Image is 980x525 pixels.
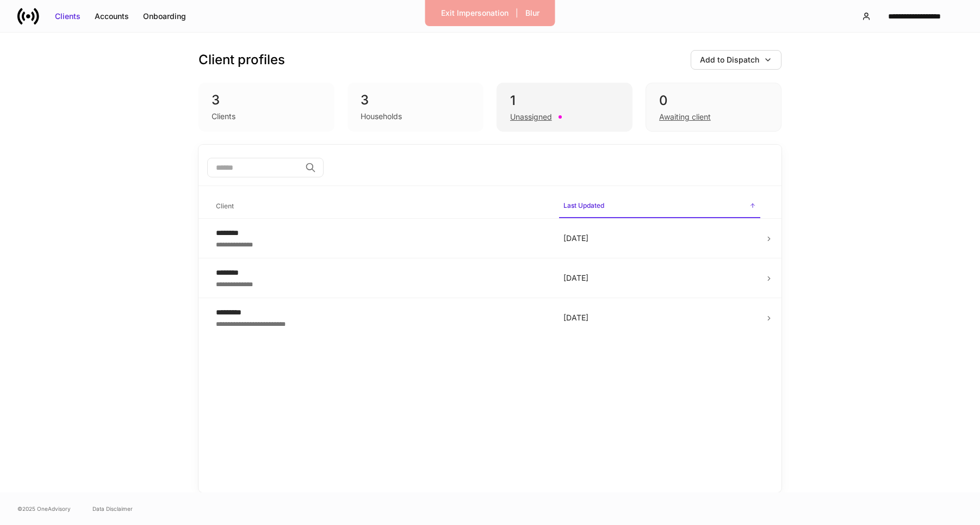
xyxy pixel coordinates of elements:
[199,51,285,69] h3: Client profiles
[525,8,539,18] div: Blur
[659,92,768,109] div: 0
[361,91,470,109] div: 3
[563,233,756,244] p: [DATE]
[563,200,604,211] h6: Last Updated
[497,83,632,132] div: 1Unassigned
[510,112,552,122] div: Unassigned
[361,111,402,122] div: Households
[559,195,760,218] span: Last Updated
[212,111,235,122] div: Clients
[95,11,129,22] div: Accounts
[88,8,136,25] button: Accounts
[17,504,71,513] span: © 2025 OneAdvisory
[700,54,759,65] div: Add to Dispatch
[55,11,80,22] div: Clients
[434,4,516,22] button: Exit Impersonation
[143,11,186,22] div: Onboarding
[216,201,234,211] h6: Client
[48,8,88,25] button: Clients
[659,112,711,122] div: Awaiting client
[441,8,508,18] div: Exit Impersonation
[212,195,550,218] span: Client
[212,91,321,109] div: 3
[92,504,133,513] a: Data Disclaimer
[563,273,756,283] p: [DATE]
[646,83,781,132] div: 0Awaiting client
[518,4,547,22] button: Blur
[136,8,193,25] button: Onboarding
[691,50,781,70] button: Add to Dispatch
[563,312,756,323] p: [DATE]
[510,92,619,109] div: 1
